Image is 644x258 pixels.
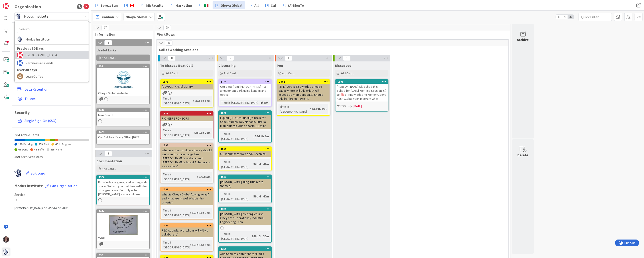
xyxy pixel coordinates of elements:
a: 1300Knowledge is game, and writing is its snare; So bind your catches with the strongest care. Fo... [96,175,150,205]
div: [DOMAIN_NAME] Library [160,84,213,89]
a: 1009Our Call Link: Every Other [DATE] [96,130,150,144]
div: 852 [99,65,149,68]
i: Not Set [337,104,346,108]
div: 42d 13h 29m [192,130,212,135]
div: 1010 [97,108,149,112]
a: 1744Get data from [PERSON_NAME] RE: amusement park using kanban and obeyaTime in [GEOGRAPHIC_DATA... [218,79,272,107]
div: Archived Cards [14,154,89,159]
div: Get data from [PERSON_NAME] RE: amusement park using kanban and obeya [219,84,271,98]
input: Search... [17,25,86,33]
span: Add Card... [165,71,180,75]
a: 🇨🇦 [122,1,137,9]
div: 56d 4h 6m [254,134,270,139]
div: 1548 [221,111,271,114]
div: 153d 16h 37m [191,210,212,215]
div: Obeya Global Website [97,90,149,96]
div: 1573 [160,112,213,116]
span: : [253,134,254,139]
span: 16 [165,40,173,46]
span: Edit Organization [50,184,77,188]
div: 996 [99,254,149,257]
div: 141d 5m [198,174,212,179]
img: avatar [17,36,23,42]
div: 1006 [163,224,213,227]
span: All [254,3,259,8]
div: Time in [GEOGRAPHIC_DATA] [162,96,193,106]
div: [GEOGRAPHIC_DATA] 7.9.1-3504-7.9.1-2831 [14,206,89,211]
span: : [197,174,198,179]
div: Knowledge is game, and writing is its snare; So bind your catches with the strongest care. For fo... [97,179,149,197]
div: Organization [14,3,41,10]
a: MI: Faculty [138,1,166,9]
div: 1301 [219,207,271,211]
span: Partners & Friends [25,60,86,66]
div: 1299 [219,247,271,251]
div: 1533[PERSON_NAME]: Blog Title (core themes) [219,175,271,189]
span: Add Card... [340,71,355,75]
div: OG Webmaster Needed? Technical [219,151,271,157]
div: 1575[DOMAIN_NAME] Library [160,80,213,89]
div: [PERSON_NAME]: Blog Title (core themes) [219,179,271,189]
div: Time in [GEOGRAPHIC_DATA] [162,128,192,138]
div: VYRG [97,235,149,241]
span: [DATE] [353,104,362,108]
span: Lean Coffee [25,73,86,80]
span: 395 [51,148,55,151]
img: avatar [14,169,23,177]
span: : [193,98,194,103]
span: 1 [285,55,292,61]
div: 1744Get data from [PERSON_NAME] RE: amusement park using kanban and obeya [219,80,271,98]
span: Marketing [175,3,192,8]
div: 1302 [279,80,330,83]
span: Add Card... [282,71,296,75]
div: 153d 14h 57m [191,242,212,247]
a: 1010Miro Board [96,108,150,126]
div: Exploit [PERSON_NAME]'s Brain for Case Studies, Revelations, Eureka Moments via video shorts 1-3 ... [219,115,271,129]
a: 1303[PERSON_NAME] will sched this Sched for [DATE] Working Session: $$ to 🧠 or Knowledge to Money... [335,79,388,112]
span: Tokens [24,96,87,101]
div: 1300Knowledge is game, and writing is its snare; So bind your catches with the strongest care. Fo... [97,175,149,197]
span: : [192,130,192,135]
div: 1008 [160,187,213,191]
span: 139 [18,142,22,146]
span: 2 [100,97,103,100]
div: Our Call Link: Every Other [DATE] [97,134,149,140]
button: Edit Logo [26,169,45,178]
div: 1302 [277,80,330,84]
a: 1295What mechanism do we have / should we have to share things like [PERSON_NAME]'s webinar and [... [160,143,213,183]
span: Backlog [23,142,33,146]
span: Add Card... [102,56,116,60]
div: Time in [GEOGRAPHIC_DATA] [220,231,250,241]
div: 1010 [99,109,149,112]
span: : [252,162,252,167]
span: Calls / Working Sessions [159,47,503,52]
a: All [246,1,261,9]
span: 60 [55,142,58,146]
div: 59d 4h 40m [252,194,270,199]
div: 1575 [160,80,213,84]
span: 🇮🇹 [204,3,209,8]
span: 1 [100,242,103,245]
div: 1295 [163,144,213,147]
div: 1539 [219,147,271,151]
div: 1303 [337,80,388,83]
span: 964 [14,133,20,137]
a: 1539OG Webmaster Needed? TechnicalTime in [GEOGRAPHIC_DATA]:56d 4h 49m [218,146,272,171]
div: PIONEER SPONSORS [160,116,213,121]
a: 852Obeya Global Website [96,64,150,104]
div: Over 30 days [15,67,89,72]
span: Done [22,148,28,151]
a: Single Sign-On (SSO) [16,117,89,125]
div: [PERSON_NAME] creating course: Obeya for Operations / Industrial Engineering Lean [219,211,271,225]
div: 852Obeya Global Website [97,64,149,96]
span: In Progress [59,142,71,146]
span: 6 [226,55,234,61]
div: [PERSON_NAME] will sched this Sched for [DATE] Working Session: $$ to 🧠 or Knowledge to Money Obe... [335,84,388,102]
span: Data Retention [24,87,87,92]
span: : [258,100,259,105]
b: Obeya Global [126,15,147,19]
div: 140d 3h 19m [309,107,328,112]
h1: Modus Institute [14,181,89,191]
div: 1533 [219,175,271,179]
a: 🇮🇹 [196,1,211,9]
